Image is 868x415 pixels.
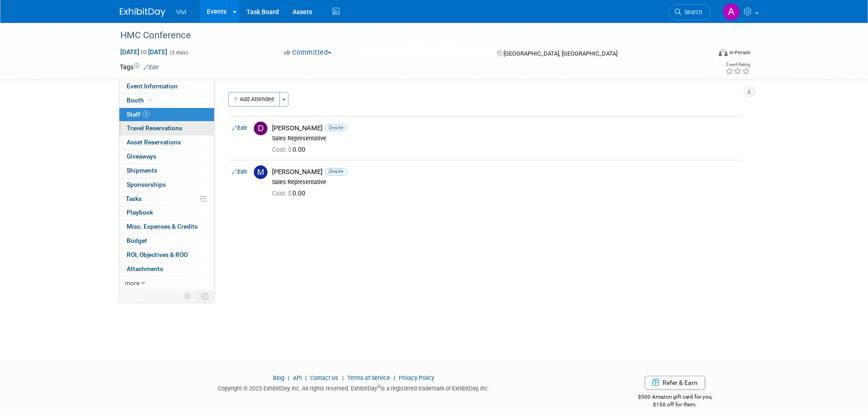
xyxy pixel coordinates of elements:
td: Tags [120,62,159,72]
span: Playbook [127,209,153,216]
sup: ® [377,384,380,389]
div: Sales Representative [272,179,738,186]
span: to [139,48,148,56]
a: Edit [144,64,159,71]
span: Misc. Expenses & Credits [127,223,198,230]
span: | [340,374,346,381]
span: more [125,279,139,287]
i: Booth reservation complete [148,97,153,102]
a: Travel Reservations [119,122,214,135]
a: Refer & Earn [645,376,705,389]
span: Vivi [176,8,186,15]
img: M.jpg [254,165,267,179]
a: Blog [273,374,284,381]
img: Amy Barker [723,3,740,20]
a: Giveaways [119,150,214,164]
div: HMC Conference [117,27,697,44]
div: Copyright © 2025 ExhibitDay, Inc. All rights reserved. ExhibitDay is a registered trademark of Ex... [120,382,588,393]
td: Toggle Event Tabs [195,290,214,302]
span: 2 [143,111,149,118]
button: Add Attendee [228,92,280,107]
a: Edit [232,169,247,175]
span: | [303,374,309,381]
a: Sponsorships [119,178,214,192]
a: Edit [232,125,247,131]
div: [PERSON_NAME] [272,124,738,133]
span: Staff [127,111,149,118]
a: Misc. Expenses & Credits [119,220,214,234]
a: Shipments [119,164,214,178]
a: Contact Us [310,374,339,381]
div: $150 off for them. [601,401,749,409]
div: $500 Amazon gift card for you, [601,387,749,408]
span: Asset Reservations [127,138,181,146]
td: Personalize Event Tab Strip [180,290,196,302]
img: D.jpg [254,122,267,135]
img: ExhibitDay [120,8,165,17]
button: Committed [281,48,335,57]
span: Cost: $ [272,190,293,197]
span: Onsite [325,124,347,131]
span: Cost: $ [272,146,293,153]
span: Booth [127,97,154,104]
div: Event Format [657,47,751,61]
a: API [293,374,302,381]
span: 0.00 [272,146,309,153]
span: Sponsorships [127,181,166,188]
span: Budget [127,237,147,244]
a: Tasks [119,192,214,206]
a: more [119,277,214,290]
img: Format-Inperson.png [719,49,728,56]
a: Attachments [119,262,214,276]
a: Search [669,4,711,20]
div: Event Rating [725,62,750,67]
span: | [286,374,292,381]
span: Giveaways [127,153,156,160]
span: 0.00 [272,190,309,197]
span: Tasks [126,195,142,202]
span: [DATE] [DATE] [120,48,168,56]
span: [GEOGRAPHIC_DATA], [GEOGRAPHIC_DATA] [503,50,617,57]
div: [PERSON_NAME] [272,168,738,176]
a: Booth [119,94,214,108]
span: Search [681,9,702,15]
a: Asset Reservations [119,136,214,149]
div: Sales Representative [272,135,738,142]
div: In-Person [729,49,750,56]
span: ROI, Objectives & ROO [127,251,188,258]
span: (3 days) [169,50,188,56]
span: Onsite [325,168,347,175]
a: Budget [119,234,214,248]
span: Event Information [127,82,178,90]
a: Playbook [119,206,214,220]
span: Attachments [127,265,163,272]
a: Event Information [119,80,214,93]
span: | [391,374,397,381]
a: Staff2 [119,108,214,122]
a: Terms of Service [347,374,390,381]
a: ROI, Objectives & ROO [119,248,214,262]
span: Travel Reservations [127,124,182,132]
span: Shipments [127,167,157,174]
a: Privacy Policy [399,374,434,381]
